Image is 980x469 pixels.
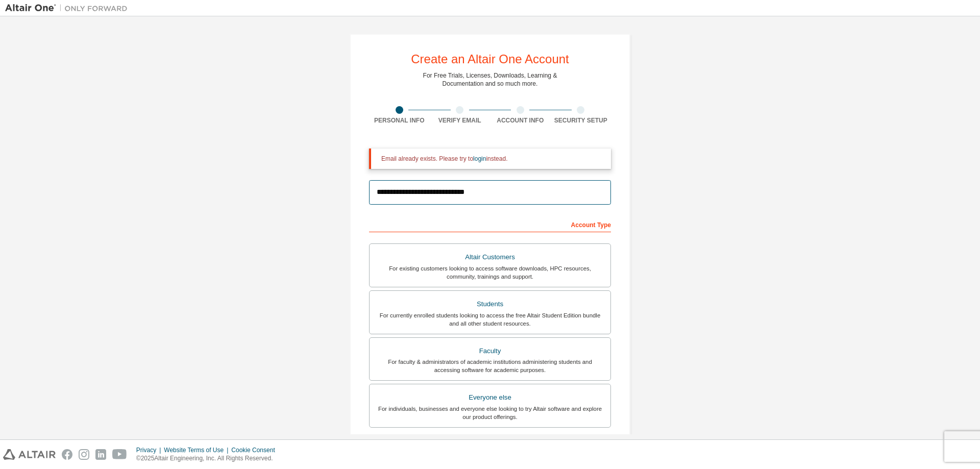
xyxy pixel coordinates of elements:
[62,449,72,460] img: facebook.svg
[369,116,430,125] div: Personal Info
[376,344,604,358] div: Faculty
[112,449,127,460] img: youtube.svg
[376,297,604,311] div: Students
[369,216,611,232] div: Account Type
[376,390,604,405] div: Everyone else
[95,449,106,460] img: linkedin.svg
[411,53,569,65] div: Create an Altair One Account
[5,3,133,13] img: Altair One
[136,454,281,463] p: © 2025 Altair Engineering, Inc. All Rights Reserved.
[164,446,231,454] div: Website Terms of Use
[376,250,604,264] div: Altair Customers
[376,358,604,374] div: For faculty & administrators of academic institutions administering students and accessing softwa...
[376,405,604,421] div: For individuals, businesses and everyone else looking to try Altair software and explore our prod...
[490,116,551,125] div: Account Info
[376,264,604,281] div: For existing customers looking to access software downloads, HPC resources, community, trainings ...
[3,449,56,460] img: altair_logo.svg
[473,155,486,162] a: login
[231,446,281,454] div: Cookie Consent
[551,116,611,125] div: Security Setup
[376,311,604,328] div: For currently enrolled students looking to access the free Altair Student Edition bundle and all ...
[423,71,557,88] div: For Free Trials, Licenses, Downloads, Learning & Documentation and so much more.
[136,446,164,454] div: Privacy
[381,155,603,163] div: Email already exists. Please try to instead.
[79,449,89,460] img: instagram.svg
[430,116,491,125] div: Verify Email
